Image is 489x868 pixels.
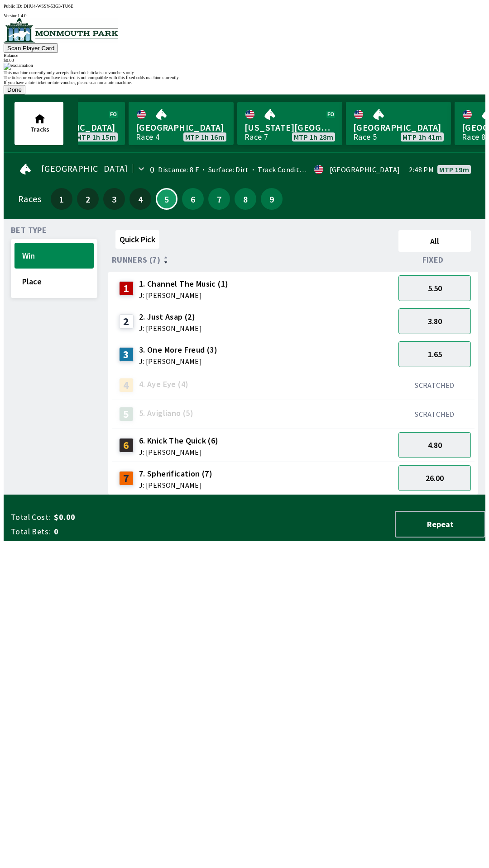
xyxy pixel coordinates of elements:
[119,281,134,296] div: 1
[119,438,134,453] div: 6
[395,511,485,538] button: Repeat
[132,196,149,202] span: 4
[120,234,155,245] span: Quick Pick
[426,473,444,483] span: 26.00
[428,283,442,293] span: 5.50
[353,122,444,133] span: [GEOGRAPHIC_DATA]
[4,85,25,94] button: Done
[136,133,159,141] div: Race 4
[237,196,254,202] span: 8
[403,519,477,529] span: Repeat
[129,102,234,145] a: [GEOGRAPHIC_DATA]Race 4MTP 1h 16m
[77,188,99,210] button: 2
[139,278,229,290] span: 1. Channel The Music (1)
[139,325,202,332] span: J: [PERSON_NAME]
[112,255,395,264] div: Runners (7)
[139,311,202,323] span: 2. Just Asap (2)
[244,133,268,141] div: Race 7
[428,316,442,326] span: 3.80
[263,196,280,202] span: 9
[4,53,485,58] div: Balance
[22,250,86,261] span: Win
[139,344,217,356] span: 3. One More Freud (3)
[462,133,485,141] div: Race 8
[30,125,49,133] span: Tracks
[139,435,219,447] span: 6. Knick The Quick (6)
[115,230,159,249] button: Quick Pick
[398,230,471,252] button: All
[185,133,225,141] span: MTP 1h 16m
[112,256,160,264] span: Runners (7)
[4,70,485,75] div: This machine currently only accepts fixed odds tickets or vouchers only
[409,166,434,173] span: 2:48 PM
[79,196,96,202] span: 2
[422,256,444,264] span: Fixed
[4,13,485,18] div: Version 1.4.0
[119,407,134,421] div: 5
[158,165,199,174] span: Distance: 8 F
[11,226,47,234] span: Bet Type
[11,512,50,523] span: Total Cost:
[261,188,283,210] button: 9
[235,188,256,210] button: 8
[184,196,201,202] span: 6
[53,196,70,202] span: 1
[11,526,50,537] span: Total Bets:
[14,269,94,294] button: Place
[119,471,134,486] div: 7
[4,18,118,42] img: venue logo
[398,381,471,390] div: SCRATCHED
[403,133,442,141] span: MTP 1h 41m
[159,197,174,201] span: 5
[139,481,212,489] span: J: [PERSON_NAME]
[150,166,154,173] div: 0
[139,358,217,365] span: J: [PERSON_NAME]
[14,243,94,269] button: Win
[199,165,249,174] span: Surface: Dirt
[24,4,73,9] span: DHU4-WSSY-53G3-TU6E
[4,58,485,63] div: $ 0.00
[77,133,116,141] span: MTP 1h 15m
[119,347,134,362] div: 3
[244,122,335,133] span: [US_STATE][GEOGRAPHIC_DATA]
[398,308,471,334] button: 3.80
[136,122,226,133] span: [GEOGRAPHIC_DATA]
[211,196,228,202] span: 7
[249,165,328,174] span: Track Condition: Firm
[18,195,41,203] div: Races
[398,275,471,301] button: 5.50
[208,188,230,210] button: 7
[103,188,125,210] button: 3
[129,188,151,210] button: 4
[4,63,33,70] img: exclamation
[330,166,400,173] div: [GEOGRAPHIC_DATA]
[4,43,58,53] button: Scan Player Card
[139,292,229,299] span: J: [PERSON_NAME]
[139,407,193,419] span: 5. Avigliano (5)
[294,133,333,141] span: MTP 1h 28m
[353,133,377,141] div: Race 5
[398,341,471,367] button: 1.65
[156,188,177,210] button: 5
[398,465,471,491] button: 26.00
[51,188,72,210] button: 1
[395,255,475,264] div: Fixed
[4,80,485,85] div: If you have a tote ticket or tote voucher, please scan on a tote machine.
[139,378,189,390] span: 4. Aye Eye (4)
[428,349,442,359] span: 1.65
[14,102,63,145] button: Tracks
[105,196,123,202] span: 3
[54,512,197,523] span: $0.00
[398,410,471,419] div: SCRATCHED
[54,526,197,537] span: 0
[41,165,128,172] span: [GEOGRAPHIC_DATA]
[139,448,219,456] span: J: [PERSON_NAME]
[403,236,467,246] span: All
[119,314,134,329] div: 2
[428,440,442,450] span: 4.80
[398,432,471,458] button: 4.80
[119,378,134,392] div: 4
[4,75,485,80] div: The ticket or voucher you have inserted is not compatible with this fixed odds machine currently.
[4,4,485,9] div: Public ID:
[346,102,451,145] a: [GEOGRAPHIC_DATA]Race 5MTP 1h 41m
